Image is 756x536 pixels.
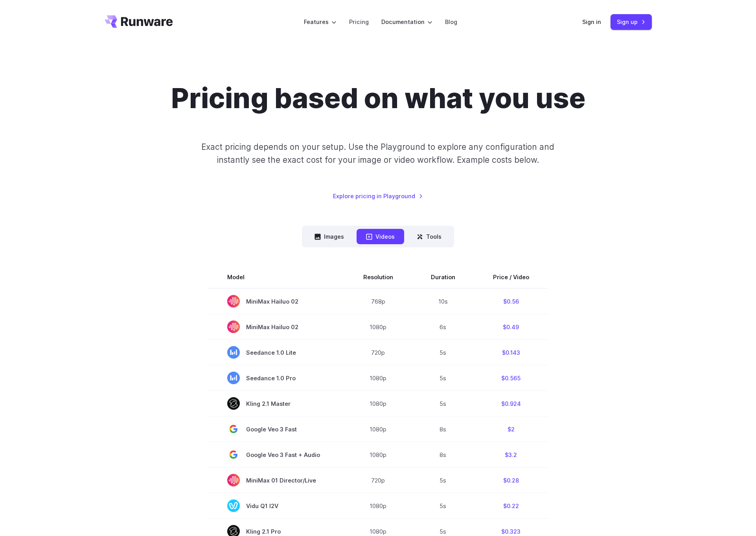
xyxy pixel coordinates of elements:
span: MiniMax 01 Director/Live [227,474,326,486]
button: Videos [357,229,404,244]
td: 8s [412,416,474,442]
span: MiniMax Hailuo 02 [227,295,326,308]
td: 1080p [344,442,412,468]
td: $0.143 [474,340,548,365]
td: 1080p [344,314,412,340]
td: $0.924 [474,391,548,416]
th: Resolution [344,266,412,288]
a: Pricing [349,17,369,26]
label: Features [304,17,337,26]
td: 10s [412,288,474,314]
span: Kling 2.1 Master [227,397,326,410]
td: $2 [474,416,548,442]
span: Seedance 1.0 Lite [227,346,326,359]
th: Price / Video [474,266,548,288]
span: MiniMax Hailuo 02 [227,320,326,333]
td: 6s [412,314,474,340]
td: 1080p [344,416,412,442]
a: Sign up [611,14,652,29]
p: Exact pricing depends on your setup. Use the Playground to explore any configuration and instantl... [186,140,569,167]
td: 5s [412,340,474,365]
td: $0.565 [474,365,548,391]
td: 1080p [344,391,412,416]
td: $0.49 [474,314,548,340]
td: 768p [344,288,412,314]
a: Explore pricing in Playground [333,192,423,201]
button: Tools [407,229,451,244]
a: Go to / [105,15,173,28]
td: 720p [344,468,412,493]
a: Blog [445,17,457,26]
td: 720p [344,340,412,365]
td: 5s [412,493,474,519]
td: $0.56 [474,288,548,314]
td: 1080p [344,493,412,519]
a: Sign in [582,17,601,26]
td: $0.28 [474,468,548,493]
th: Model [208,266,344,288]
td: 5s [412,468,474,493]
span: Vidu Q1 I2V [227,499,326,512]
td: 5s [412,365,474,391]
span: Seedance 1.0 Pro [227,372,326,384]
h1: Pricing based on what you use [171,82,585,115]
th: Duration [412,266,474,288]
span: Google Veo 3 Fast [227,423,326,435]
td: 8s [412,442,474,468]
span: Google Veo 3 Fast + Audio [227,448,326,461]
td: $0.22 [474,493,548,519]
td: 1080p [344,365,412,391]
label: Documentation [381,17,432,26]
td: 5s [412,391,474,416]
td: $3.2 [474,442,548,468]
button: Images [305,229,353,244]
